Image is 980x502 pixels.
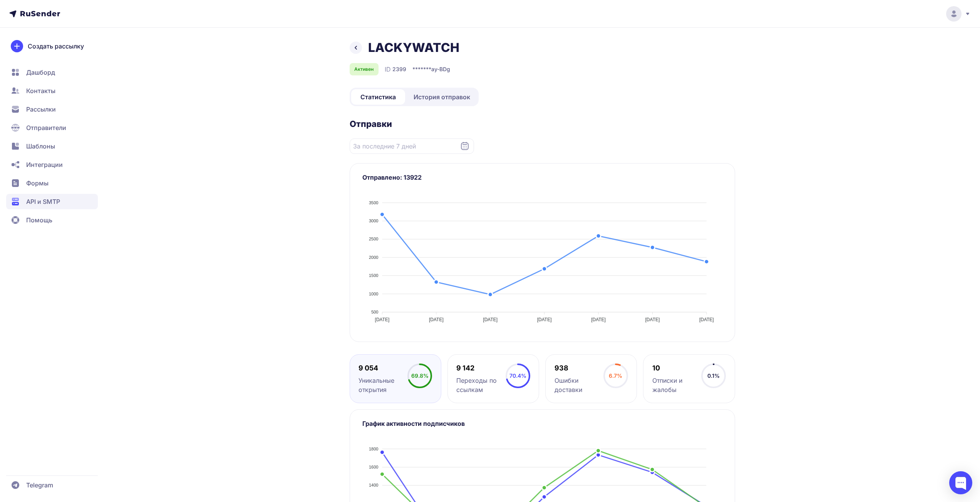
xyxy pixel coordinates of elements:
tspan: 3000 [369,218,378,223]
span: Отправители [26,123,66,132]
tspan: [DATE] [537,317,551,322]
span: 70.4% [509,372,526,379]
tspan: 1400 [369,483,378,487]
span: Помощь [26,215,52,225]
span: История отправок [414,92,470,102]
tspan: 3500 [369,200,378,205]
span: Telegram [26,480,53,490]
div: 10 [652,364,701,373]
div: Ошибки доставки [554,376,603,394]
tspan: 1500 [369,273,378,278]
span: 69.8% [411,372,429,379]
tspan: [DATE] [429,317,443,322]
span: 0.1% [707,372,720,379]
tspan: [DATE] [591,317,606,322]
span: Активен [354,66,374,72]
tspan: 2500 [369,237,378,241]
tspan: 500 [371,310,378,314]
div: Переходы по ссылкам [456,376,505,394]
input: Datepicker input [350,138,474,154]
span: 2399 [392,65,406,73]
span: API и SMTP [26,197,60,206]
tspan: [DATE] [483,317,498,322]
span: 6.7% [609,372,622,379]
tspan: 1600 [369,465,378,469]
div: 938 [554,364,603,373]
tspan: [DATE] [645,317,660,322]
a: Telegram [6,477,98,493]
span: ay-BDg [431,65,450,73]
div: Уникальные открытия [358,376,407,394]
span: Статистика [360,92,396,102]
a: Статистика [351,89,405,105]
span: Контакты [26,86,55,95]
span: Рассылки [26,105,56,114]
h1: LACKYWATCH [368,40,459,55]
span: Дашборд [26,68,55,77]
span: Формы [26,178,49,188]
span: Создать рассылку [28,42,84,51]
tspan: [DATE] [375,317,389,322]
tspan: [DATE] [699,317,714,322]
h3: Отправлено: 13922 [362,173,722,182]
div: 9 142 [456,364,505,373]
tspan: 1800 [369,447,378,451]
h3: График активности подписчиков [362,419,722,428]
tspan: 1000 [369,292,378,296]
a: История отправок [407,89,477,105]
span: Интеграции [26,160,63,169]
tspan: 2000 [369,255,378,260]
div: 9 054 [358,364,407,373]
div: ID [385,65,406,74]
div: Отписки и жалобы [652,376,701,394]
h2: Отправки [350,118,735,129]
span: Шаблоны [26,142,55,151]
